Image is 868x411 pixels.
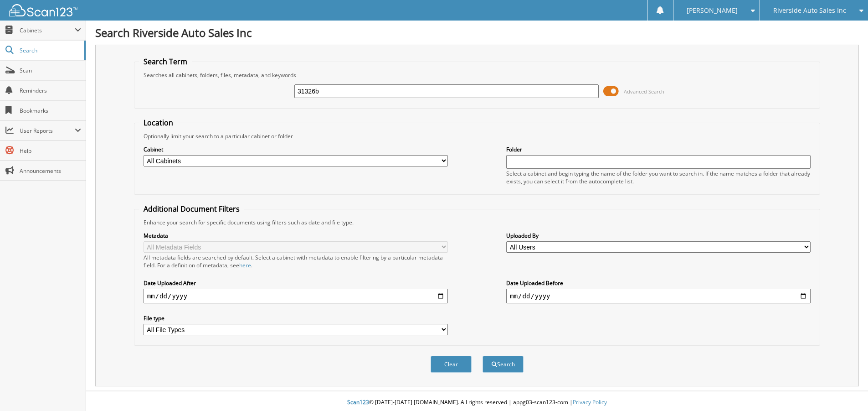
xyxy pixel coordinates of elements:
[139,71,815,79] div: Searches all cabinets, folders, files, metadata, and keywords
[624,88,664,95] span: Advanced Search
[20,167,81,175] span: Announcements
[139,132,815,140] div: Optionally limit your search to a particular cabinet or folder
[9,4,77,16] img: scan123-logo-white.svg
[139,118,178,128] legend: Location
[95,25,859,40] h1: Search Riverside Auto Sales Inc
[144,254,448,269] div: All metadata fields are searched by default. Select a cabinet with metadata to enable filtering b...
[144,232,448,239] label: Metadata
[773,8,846,13] span: Riverside Auto Sales Inc
[20,87,81,94] span: Reminders
[20,107,81,114] span: Bookmarks
[144,279,448,287] label: Date Uploaded After
[139,57,192,67] legend: Search Term
[239,261,251,269] a: here
[687,8,738,13] span: [PERSON_NAME]
[144,146,448,153] label: Cabinet
[20,127,75,135] span: User Reports
[822,367,868,411] iframe: Chat Widget
[20,47,80,54] span: Search
[506,146,811,153] label: Folder
[139,219,815,226] div: Enhance your search for specific documents using filters such as date and file type.
[506,232,811,239] label: Uploaded By
[144,289,448,303] input: start
[139,204,244,214] legend: Additional Document Filters
[506,170,811,185] div: Select a cabinet and begin typing the name of the folder you want to search in. If the name match...
[347,398,369,406] span: Scan123
[431,356,472,373] button: Clear
[573,398,607,406] a: Privacy Policy
[506,289,811,303] input: end
[506,279,811,287] label: Date Uploaded Before
[144,314,448,322] label: File type
[20,67,81,74] span: Scan
[483,356,524,373] button: Search
[20,147,81,155] span: Help
[20,26,75,34] span: Cabinets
